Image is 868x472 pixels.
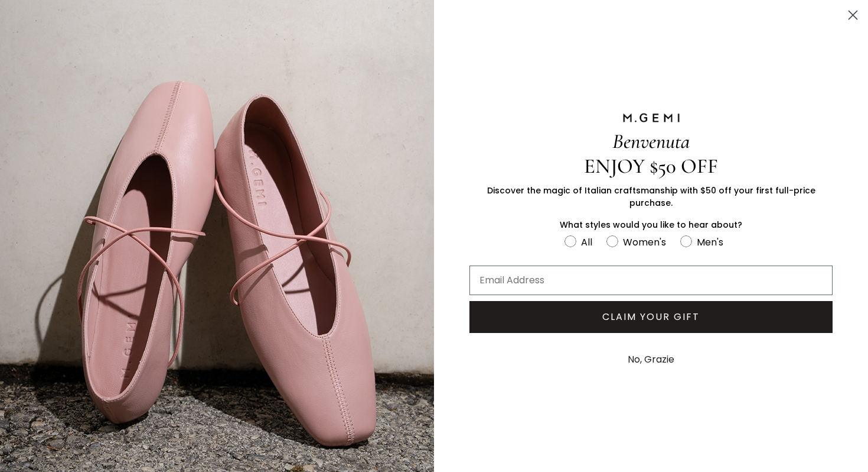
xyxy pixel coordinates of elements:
input: Email Address [469,266,833,295]
button: No, Grazie [622,345,680,374]
span: Discover the magic of Italian craftsmanship with $50 off your first full-price purchase. [487,185,815,209]
span: ENJOY $50 OFF [584,154,718,179]
button: Close dialog [843,5,863,25]
div: Women's [623,235,666,250]
button: CLAIM YOUR GIFT [469,301,833,333]
img: M.GEMI [622,112,681,123]
span: What styles would you like to hear about? [560,219,742,231]
div: Men's [697,235,723,250]
span: Benvenuta [612,129,690,154]
div: All [581,235,592,250]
